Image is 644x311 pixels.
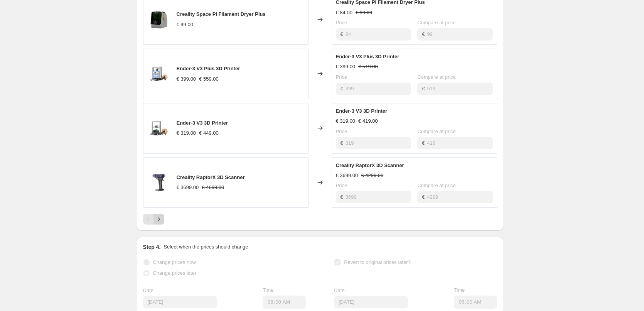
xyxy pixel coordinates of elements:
[422,194,425,200] span: €
[422,140,425,146] span: €
[143,296,217,308] input: 9/16/2025
[361,172,383,179] strike: € 4299.00
[336,172,358,179] div: € 3699.00
[143,214,164,225] nav: Pagination
[336,74,347,80] span: Price
[177,21,193,29] div: € 99.00
[336,183,347,188] span: Price
[143,243,161,251] h2: Step 4.
[336,20,347,25] span: Price
[177,66,240,71] span: Ender-3 V3 Plus 3D Printer
[454,287,465,293] span: Time
[143,287,153,293] span: Date
[199,75,219,83] strike: € 559.00
[177,184,199,191] div: € 3699.00
[164,243,248,251] p: Select when the prices should change
[422,86,425,91] span: €
[336,117,356,125] div: € 319.00
[177,174,245,180] span: Creality RaptorX 3D Scanner
[336,162,404,168] span: Creality RaptorX 3D Scanner
[336,54,400,59] span: Ender-3 V3 Plus 3D Printer
[341,140,343,146] span: €
[417,128,456,134] span: Compare at price
[263,296,306,309] input: 12:00
[336,128,347,134] span: Price
[358,63,378,71] strike: € 519.00
[153,259,196,265] span: Change prices now
[147,171,170,194] img: CR-Scan_RaptorX_1_80x.png
[417,20,456,25] span: Compare at price
[177,75,196,83] div: € 399.00
[263,287,273,293] span: Time
[147,8,170,31] img: Space_Pi_Filament_Dryer_Plus_1_80x.png
[341,31,343,37] span: €
[199,129,219,137] strike: € 449.00
[336,108,388,114] span: Ender-3 V3 3D Printer
[417,74,456,80] span: Compare at price
[153,214,164,225] button: Next
[341,194,343,200] span: €
[177,11,266,17] span: Creality Space Pi Filament Dryer Plus
[356,9,372,17] strike: € 99.00
[358,117,378,125] strike: € 419.00
[334,296,408,308] input: 9/16/2025
[334,287,344,293] span: Date
[341,86,343,91] span: €
[336,9,352,17] div: € 84.00
[417,183,456,188] span: Compare at price
[147,117,170,140] img: Ender-3_V3_05bb6590-04c9-4cae-976b-25eb0c4199f0_80x.png
[454,296,497,309] input: 12:00
[202,184,224,191] strike: € 4699.00
[177,129,196,137] div: € 319.00
[422,31,425,37] span: €
[177,120,228,126] span: Ender-3 V3 3D Printer
[344,259,411,265] span: Revert to original prices later?
[336,63,356,71] div: € 399.00
[153,270,197,276] span: Change prices later
[147,62,170,85] img: Ender-3_V3_plus_3_80x.png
